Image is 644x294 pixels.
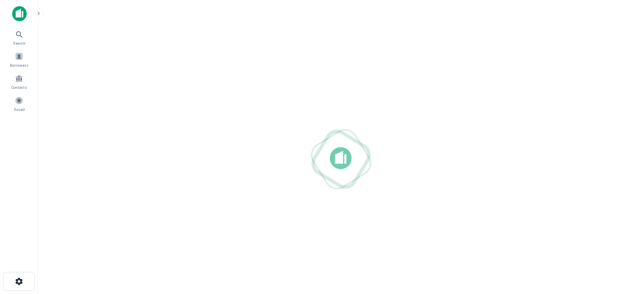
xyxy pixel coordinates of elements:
iframe: Chat Widget [606,233,644,270]
span: Saved [14,106,25,112]
a: Contacts [2,71,36,92]
a: Saved [2,93,36,114]
img: capitalize-icon.png [12,6,27,21]
span: Search [13,40,26,46]
a: Search [2,27,36,48]
span: Borrowers [10,62,28,68]
a: Borrowers [2,49,36,70]
span: Contacts [11,84,27,90]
